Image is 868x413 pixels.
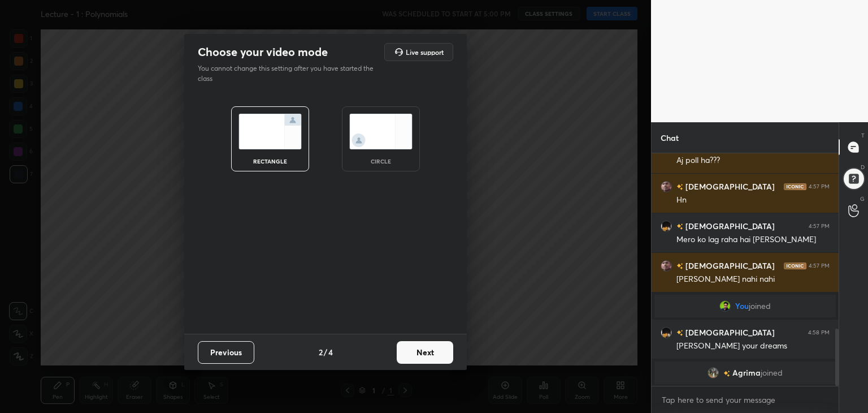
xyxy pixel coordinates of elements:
[723,371,730,377] img: no-rating-badge.077c3623.svg
[683,180,775,192] h6: [DEMOGRAPHIC_DATA]
[708,367,719,378] img: 6cfc7c23059f4cf3800add69c74d7bd1.jpg
[809,263,830,269] div: 4:57 PM
[676,263,683,269] img: no-rating-badge.077c3623.svg
[809,183,830,190] div: 4:57 PM
[749,302,771,311] span: joined
[198,63,381,84] p: You cannot change this setting after you have started the class
[652,153,839,386] div: grid
[198,45,328,59] h2: Choose your video mode
[809,223,830,230] div: 4:57 PM
[676,155,830,166] div: Aj poll ha???
[719,300,731,312] img: 88146f61898444ee917a4c8c56deeae4.jpg
[328,346,333,358] h4: 4
[397,341,453,364] button: Next
[676,341,830,352] div: [PERSON_NAME] your dreams
[784,183,806,190] img: iconic-dark.1390631f.png
[349,114,413,149] img: circleScreenIcon.acc0effb.svg
[198,341,254,364] button: Previous
[784,263,806,269] img: iconic-dark.1390631f.png
[406,49,444,55] h5: Live support
[676,274,830,285] div: [PERSON_NAME] nahi nahi
[860,195,865,203] p: G
[238,114,302,149] img: normalScreenIcon.ae25ed63.svg
[661,181,672,192] img: 56929b152c2d4a939beb6cd7cc3727ee.jpg
[861,163,865,171] p: D
[683,220,775,232] h6: [DEMOGRAPHIC_DATA]
[676,223,683,230] img: no-rating-badge.077c3623.svg
[248,158,293,164] div: rectangle
[324,346,327,358] h4: /
[861,131,865,140] p: T
[676,234,830,246] div: Mero ko lag raha hai [PERSON_NAME]
[676,195,830,206] div: Hn
[732,368,761,377] span: Agrima
[735,302,749,311] span: You
[661,327,672,338] img: da50007a3c8f4ab3b7f519488119f2e9.jpg
[319,346,323,358] h4: 2
[652,123,688,153] p: Chat
[761,368,783,377] span: joined
[358,158,403,164] div: circle
[661,260,672,272] img: 56929b152c2d4a939beb6cd7cc3727ee.jpg
[676,330,683,336] img: no-rating-badge.077c3623.svg
[683,326,775,338] h6: [DEMOGRAPHIC_DATA]
[661,221,672,232] img: da50007a3c8f4ab3b7f519488119f2e9.jpg
[683,260,775,272] h6: [DEMOGRAPHIC_DATA]
[808,329,830,336] div: 4:58 PM
[676,184,683,190] img: no-rating-badge.077c3623.svg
